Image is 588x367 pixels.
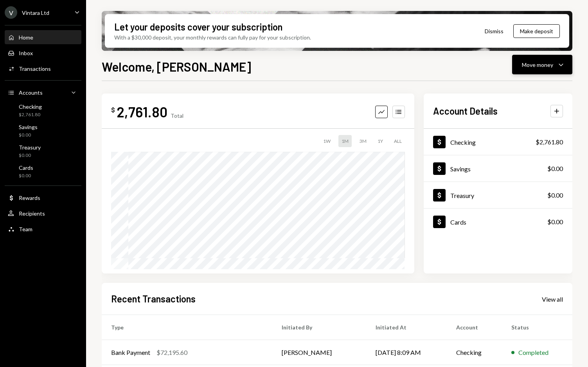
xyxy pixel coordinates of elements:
[19,34,33,41] div: Home
[5,162,81,181] a: Cards$0.00
[19,65,51,72] div: Transactions
[450,165,471,173] div: Savings
[366,315,447,340] th: Initiated At
[5,142,81,160] a: Treasury$0.00
[5,206,81,220] a: Recipients
[5,30,81,44] a: Home
[447,315,502,340] th: Account
[19,124,38,130] div: Savings
[450,139,476,146] div: Checking
[424,182,572,208] a: Treasury$0.00
[513,24,560,38] button: Make deposit
[5,101,81,120] a: Checking$2,761.80
[542,295,563,303] a: View all
[19,194,40,201] div: Rewards
[22,9,49,16] div: Vintara Ltd
[111,348,150,357] div: Bank Payment
[424,129,572,155] a: Checking$2,761.80
[19,210,45,217] div: Recipients
[19,103,42,110] div: Checking
[5,85,81,99] a: Accounts
[156,348,187,357] div: $72,195.60
[424,209,572,235] a: Cards$0.00
[102,315,272,340] th: Type
[272,315,366,340] th: Initiated By
[114,33,311,41] div: With a $30,000 deposit, your monthly rewards can fully pay for your subscription.
[450,192,474,199] div: Treasury
[5,222,81,236] a: Team
[542,295,563,303] div: View all
[111,292,196,305] h2: Recent Transactions
[19,144,41,151] div: Treasury
[19,226,32,232] div: Team
[512,55,572,74] button: Move money
[518,348,548,357] div: Completed
[547,164,563,173] div: $0.00
[374,135,386,147] div: 1Y
[536,137,563,147] div: $2,761.80
[356,135,370,147] div: 3M
[19,132,38,139] div: $0.00
[19,164,33,171] div: Cards
[547,217,563,227] div: $0.00
[19,112,42,118] div: $2,761.80
[19,89,43,96] div: Accounts
[475,22,513,40] button: Dismiss
[5,61,81,76] a: Transactions
[5,46,81,60] a: Inbox
[366,340,447,365] td: [DATE] 8:09 AM
[450,218,466,226] div: Cards
[19,152,41,159] div: $0.00
[447,340,502,365] td: Checking
[102,59,251,74] h1: Welcome, [PERSON_NAME]
[433,104,498,117] h2: Account Details
[502,315,572,340] th: Status
[272,340,366,365] td: [PERSON_NAME]
[522,61,553,69] div: Move money
[391,135,405,147] div: ALL
[547,191,563,200] div: $0.00
[5,191,81,205] a: Rewards
[338,135,352,147] div: 1M
[5,6,17,19] div: V
[171,112,183,119] div: Total
[111,106,115,114] div: $
[320,135,334,147] div: 1W
[117,103,167,121] div: 2,761.80
[5,121,81,140] a: Savings$0.00
[19,50,33,56] div: Inbox
[114,20,282,33] div: Let your deposits cover your subscription
[19,173,33,179] div: $0.00
[424,155,572,182] a: Savings$0.00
